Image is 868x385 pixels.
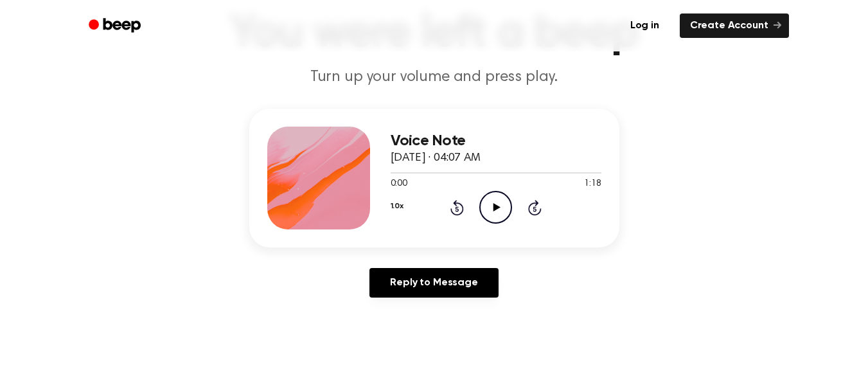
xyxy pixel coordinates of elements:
[680,13,789,38] a: Create Account
[369,268,498,298] a: Reply to Message
[188,67,681,88] p: Turn up your volume and press play.
[391,132,601,150] h3: Voice Note
[80,13,152,39] a: Beep
[391,152,481,164] span: [DATE] · 04:07 AM
[617,11,672,40] a: Log in
[391,177,407,191] span: 0:00
[584,177,601,191] span: 1:18
[391,195,403,217] button: 1.0x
